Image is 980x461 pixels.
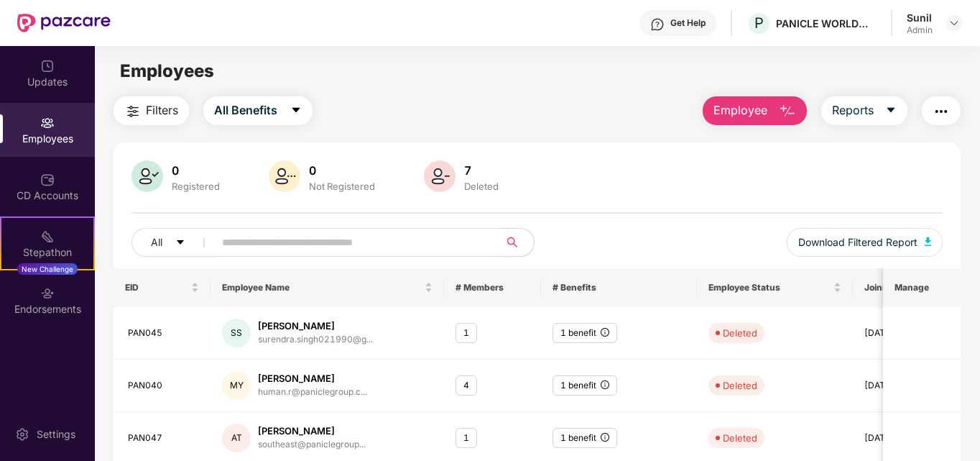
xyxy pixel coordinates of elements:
[499,237,527,248] span: search
[169,181,223,192] div: Registered
[703,96,807,125] button: Employee
[553,323,617,344] div: 1 benefit
[128,379,199,393] div: PAN040
[222,371,251,400] div: MY
[258,424,366,438] div: [PERSON_NAME]
[853,268,970,307] th: Joining Date
[776,17,877,30] div: PANICLE WORLDWIDE PRIVATE LIMITED
[723,326,757,340] div: Deleted
[456,428,477,449] div: 1
[541,268,697,307] th: # Benefits
[553,428,617,449] div: 1 benefit
[1,245,93,260] div: Stepathon
[203,96,313,125] button: All Benefitscaret-down
[146,101,178,119] span: Filters
[907,11,933,24] div: Sunil
[821,96,907,125] button: Reportscaret-down
[169,163,223,178] div: 0
[222,319,251,347] div: SS
[798,234,917,250] span: Download Filtered Report
[222,282,422,293] span: Employee Name
[832,101,874,119] span: Reports
[128,327,199,340] div: PAN045
[601,328,609,337] span: info-circle
[601,380,609,389] span: info-circle
[713,101,767,119] span: Employee
[864,379,958,393] div: [DATE]
[708,282,831,293] span: Employee Status
[461,181,501,192] div: Deleted
[290,104,302,117] span: caret-down
[131,160,163,192] img: svg+xml;base64,PHN2ZyB4bWxucz0iaHR0cDovL3d3dy53My5vcmcvMjAwMC9zdmciIHhtbG5zOnhsaW5rPSJodHRwOi8vd3...
[222,424,251,452] div: AT
[424,160,456,192] img: svg+xml;base64,PHN2ZyB4bWxucz0iaHR0cDovL3d3dy53My5vcmcvMjAwMC9zdmciIHhtbG5zOnhsaW5rPSJodHRwOi8vd3...
[120,60,214,81] span: Employees
[461,163,501,178] div: 7
[258,385,367,399] div: human.r@paniclegroup.c...
[601,433,609,442] span: info-circle
[697,268,853,307] th: Employee Status
[864,432,958,445] div: [DATE]
[151,234,162,250] span: All
[456,375,477,396] div: 4
[214,101,277,119] span: All Benefits
[40,173,55,187] img: svg+xml;base64,PHN2ZyBpZD0iQ0RfQWNjb3VudHMiIGRhdGEtbmFtZT0iQ0QgQWNjb3VudHMiIHhtbG5zPSJodHRwOi8vd3...
[787,228,943,257] button: Download Filtered Report
[754,14,764,32] span: P
[114,268,211,307] th: EID
[125,282,188,293] span: EID
[211,268,444,307] th: Employee Name
[723,431,757,445] div: Deleted
[885,104,897,117] span: caret-down
[258,319,373,333] div: [PERSON_NAME]
[499,228,535,257] button: search
[933,103,950,120] img: svg+xml;base64,PHN2ZyB4bWxucz0iaHR0cDovL3d3dy53My5vcmcvMjAwMC9zdmciIHdpZHRoPSIyNCIgaGVpZ2h0PSIyNC...
[883,268,961,307] th: Manage
[128,432,199,445] div: PAN047
[650,17,665,32] img: svg+xml;base64,PHN2ZyBpZD0iSGVscC0zMngzMiIgeG1sbnM9Imh0dHA6Ly93d3cudzMub3JnLzIwMDAvc3ZnIiB3aWR0aD...
[40,229,55,244] img: svg+xml;base64,PHN2ZyB4bWxucz0iaHR0cDovL3d3dy53My5vcmcvMjAwMC9zdmciIHdpZHRoPSIyMSIgaGVpZ2h0PSIyMC...
[306,163,378,178] div: 0
[444,268,541,307] th: # Members
[306,181,378,192] div: Not Registered
[723,378,757,393] div: Deleted
[948,17,960,29] img: svg+xml;base64,PHN2ZyBpZD0iRHJvcGRvd24tMzJ4MzIiIHhtbG5zPSJodHRwOi8vd3d3LnczLm9yZy8yMDAwL3N2ZyIgd2...
[175,237,185,249] span: caret-down
[17,14,111,32] img: New Pazcare Logo
[40,286,55,301] img: svg+xml;base64,PHN2ZyBpZD0iRW5kb3JzZW1lbnRzIiB4bWxucz0iaHR0cDovL3d3dy53My5vcmcvMjAwMC9zdmciIHdpZH...
[864,282,948,293] span: Joining Date
[124,103,142,120] img: svg+xml;base64,PHN2ZyB4bWxucz0iaHR0cDovL3d3dy53My5vcmcvMjAwMC9zdmciIHdpZHRoPSIyNCIgaGVpZ2h0PSIyNC...
[131,228,219,257] button: Allcaret-down
[269,160,300,192] img: svg+xml;base64,PHN2ZyB4bWxucz0iaHR0cDovL3d3dy53My5vcmcvMjAwMC9zdmciIHhtbG5zOnhsaW5rPSJodHRwOi8vd3...
[925,237,932,246] img: svg+xml;base64,PHN2ZyB4bWxucz0iaHR0cDovL3d3dy53My5vcmcvMjAwMC9zdmciIHhtbG5zOnhsaW5rPSJodHRwOi8vd3...
[553,375,617,396] div: 1 benefit
[17,263,78,275] div: New Challenge
[40,116,55,130] img: svg+xml;base64,PHN2ZyBpZD0iRW1wbG95ZWVzIiB4bWxucz0iaHR0cDovL3d3dy53My5vcmcvMjAwMC9zdmciIHdpZHRoPS...
[258,333,373,347] div: surendra.singh021990@g...
[670,17,706,29] div: Get Help
[864,327,958,340] div: [DATE]
[258,372,367,385] div: [PERSON_NAME]
[779,103,796,120] img: svg+xml;base64,PHN2ZyB4bWxucz0iaHR0cDovL3d3dy53My5vcmcvMjAwMC9zdmciIHhtbG5zOnhsaW5rPSJodHRwOi8vd3...
[456,323,477,344] div: 1
[907,24,933,36] div: Admin
[32,427,80,442] div: Settings
[114,96,189,125] button: Filters
[15,427,29,442] img: svg+xml;base64,PHN2ZyBpZD0iU2V0dGluZy0yMHgyMCIgeG1sbnM9Imh0dHA6Ly93d3cudzMub3JnLzIwMDAvc3ZnIiB3aW...
[40,59,55,73] img: svg+xml;base64,PHN2ZyBpZD0iVXBkYXRlZCIgeG1sbnM9Imh0dHA6Ly93d3cudzMub3JnLzIwMDAvc3ZnIiB3aWR0aD0iMj...
[258,438,366,452] div: southeast@paniclegroup...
